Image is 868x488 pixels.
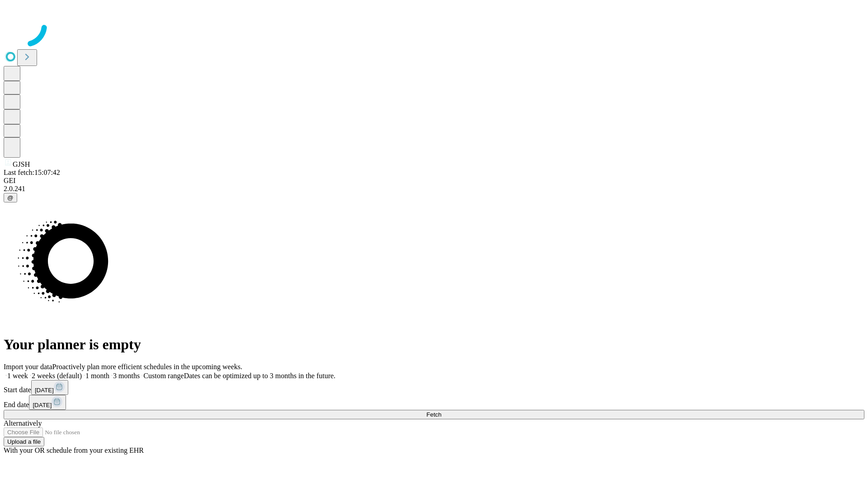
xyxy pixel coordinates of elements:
[4,380,864,395] div: Start date
[52,363,242,371] span: Proactively plan more efficient schedules in the upcoming weeks.
[4,446,144,454] span: With your OR schedule from your existing EHR
[31,380,68,395] button: [DATE]
[29,395,66,410] button: [DATE]
[426,411,441,418] span: Fetch
[4,410,864,419] button: Fetch
[7,194,14,201] span: @
[7,372,28,380] span: 1 week
[4,177,864,185] div: GEI
[4,185,864,193] div: 2.0.241
[4,169,60,176] span: Last fetch: 15:07:42
[35,387,54,394] span: [DATE]
[4,395,864,410] div: End date
[4,363,52,371] span: Import your data
[4,419,42,427] span: Alternatively
[85,372,109,380] span: 1 month
[4,336,864,353] h1: Your planner is empty
[143,372,184,380] span: Custom range
[13,160,30,168] span: GJSH
[184,372,335,380] span: Dates can be optimized up to 3 months in the future.
[113,372,140,380] span: 3 months
[4,193,17,202] button: @
[4,437,44,446] button: Upload a file
[33,402,52,408] span: [DATE]
[32,372,82,380] span: 2 weeks (default)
